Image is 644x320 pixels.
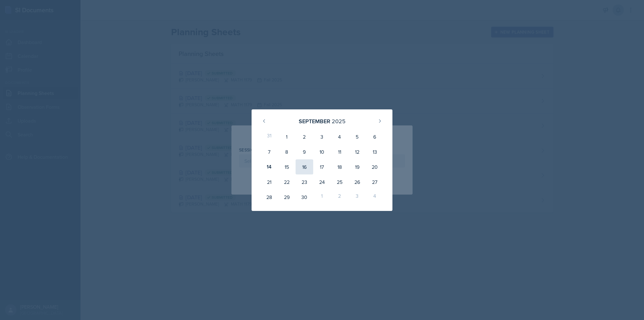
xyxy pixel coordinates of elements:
[313,159,331,174] div: 17
[260,174,278,190] div: 21
[366,190,384,205] div: 4
[348,190,366,205] div: 3
[278,129,296,144] div: 1
[296,159,313,174] div: 16
[366,174,384,190] div: 27
[296,129,313,144] div: 2
[260,159,278,174] div: 14
[260,144,278,159] div: 7
[366,159,384,174] div: 20
[278,144,296,159] div: 8
[331,129,348,144] div: 4
[332,117,346,125] div: 2025
[313,144,331,159] div: 10
[348,159,366,174] div: 19
[260,190,278,205] div: 28
[296,174,313,190] div: 23
[260,129,278,144] div: 31
[278,159,296,174] div: 15
[366,144,384,159] div: 13
[366,129,384,144] div: 6
[313,174,331,190] div: 24
[331,190,348,205] div: 2
[348,174,366,190] div: 26
[331,144,348,159] div: 11
[296,144,313,159] div: 9
[296,190,313,205] div: 30
[348,129,366,144] div: 5
[331,174,348,190] div: 25
[278,190,296,205] div: 29
[313,129,331,144] div: 3
[331,159,348,174] div: 18
[299,117,330,125] div: September
[348,144,366,159] div: 12
[313,190,331,205] div: 1
[278,174,296,190] div: 22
